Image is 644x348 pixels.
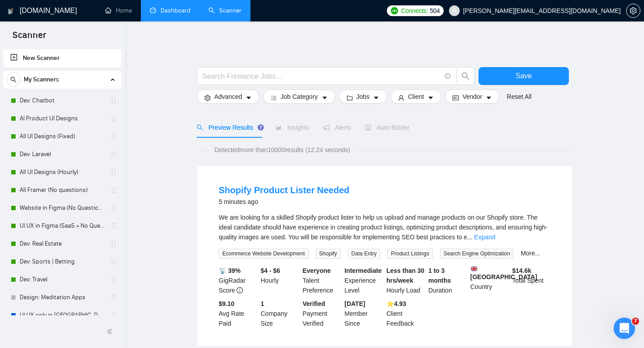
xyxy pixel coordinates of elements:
a: Dev: Travel [20,271,105,289]
a: Dev: Laravel [20,145,105,163]
button: settingAdvancedcaret-down [197,89,259,104]
span: robot [365,124,371,131]
a: Reset All [507,92,531,102]
span: caret-down [322,94,328,101]
span: Jobs [356,92,370,102]
button: idcardVendorcaret-down [445,89,500,104]
span: Shopify [316,249,341,259]
span: holder [110,294,117,301]
button: folderJobscaret-down [339,89,387,104]
b: [DATE] [344,300,365,307]
span: We are looking for a skilled Shopify product lister to help us upload and manage products on our ... [219,214,547,241]
img: 🇬🇧 [471,266,477,272]
div: Experience Level [343,266,385,295]
span: idcard [453,94,459,101]
span: Product Listings [387,249,432,259]
a: All UI Designs (Hourly) [20,163,105,181]
span: folder [347,94,353,101]
span: setting [204,94,211,101]
a: UI UX only in [GEOGRAPHIC_DATA] [20,306,105,324]
span: holder [110,240,117,247]
span: holder [110,222,117,229]
span: Detected more than 10000 results (12.24 seconds) [208,145,356,155]
span: info-circle [237,287,243,293]
div: Talent Preference [301,266,343,295]
b: Verified [303,300,326,307]
span: search [7,76,20,83]
span: 504 [430,6,440,16]
span: ... [467,233,473,241]
span: search [457,72,474,80]
a: AI Product UI Designs [20,110,105,127]
div: Hourly [259,266,301,295]
a: setting [626,7,640,14]
span: Preview Results [197,124,261,131]
span: caret-down [486,94,492,101]
span: Scanner [5,29,53,47]
span: Client [408,92,424,102]
div: Total Spent [510,266,552,295]
span: Alerts [323,124,351,131]
div: Duration [427,266,469,295]
div: Tooltip anchor [257,123,265,132]
span: holder [110,151,117,158]
button: barsJob Categorycaret-down [263,89,335,104]
span: holder [110,97,117,104]
span: holder [110,169,117,176]
button: search [6,72,21,87]
iframe: Intercom live chat [614,318,635,339]
span: holder [110,204,117,212]
img: logo [8,4,14,18]
span: area-chart [275,124,282,131]
div: GigRadar Score [217,266,259,295]
a: Dev: Chatbot [20,92,105,110]
b: Intermediate [344,267,381,274]
a: Website in Figma (No Questions) [20,199,105,217]
span: holder [110,258,117,265]
span: Save [516,70,532,81]
span: Auto Bidder [365,124,409,131]
b: $ 14.6k [512,267,531,274]
span: Advanced [214,92,242,102]
a: Dev: Real Estate [20,235,105,253]
a: homeHome [105,7,132,14]
a: New Scanner [10,49,114,67]
span: caret-down [373,94,379,101]
a: Expand [474,233,495,241]
div: Client Feedback [385,299,427,328]
span: Insights [275,124,309,131]
b: $4 - $6 [261,267,280,274]
span: Connects: [401,6,428,16]
span: notification [323,124,330,131]
div: We are looking for a skilled Shopify product lister to help us upload and manage products on our ... [219,212,551,242]
span: holder [110,133,117,140]
span: setting [627,7,640,14]
button: search [457,67,475,85]
a: Design: Meditation Apps [20,289,105,306]
b: Everyone [303,267,331,274]
div: Payment Verified [301,299,343,328]
span: bars [271,94,277,101]
span: Vendor [462,92,482,102]
span: 7 [632,318,639,325]
span: Data Entry [348,249,381,259]
button: setting [626,4,640,18]
button: userClientcaret-down [390,89,441,104]
div: Company Size [259,299,301,328]
a: Shopify Product Lister Needed [219,185,349,195]
button: Save [479,67,569,85]
a: All UI Designs (Fixed) [20,127,105,145]
span: Ecommerce Website Development [219,249,309,259]
b: [GEOGRAPHIC_DATA] [470,266,538,280]
span: info-circle [445,73,451,79]
a: All Framer (No questions) [20,181,105,199]
b: 1 [261,300,264,307]
a: More... [521,250,540,257]
div: Member Since [343,299,385,328]
img: upwork-logo.png [391,7,398,14]
div: Hourly Load [385,266,427,295]
span: holder [110,115,117,122]
a: Dev: Sports | Betting [20,253,105,271]
span: user [398,94,404,101]
div: Country [469,266,511,295]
